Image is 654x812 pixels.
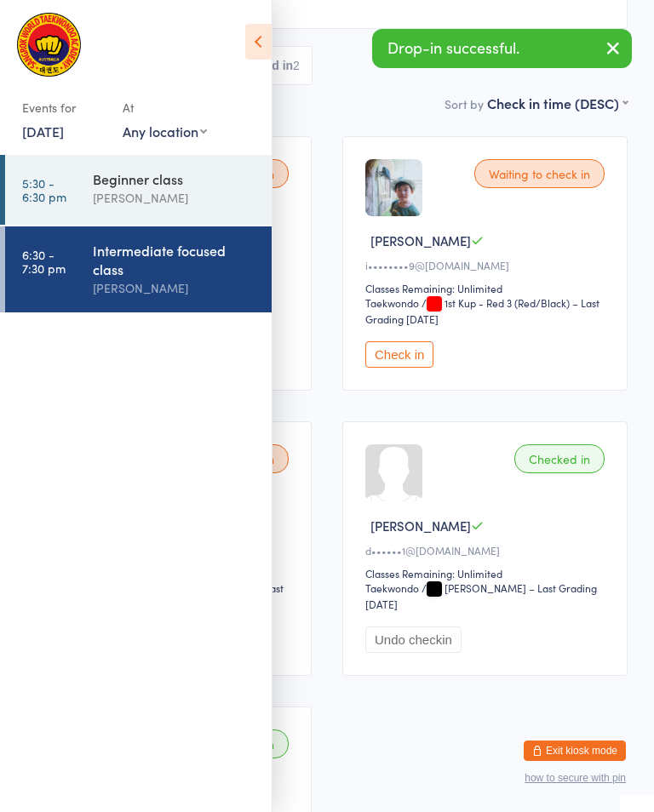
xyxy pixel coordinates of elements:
[5,226,272,312] a: 6:30 -7:30 pmIntermediate focused class[PERSON_NAME]
[365,580,597,611] span: / [PERSON_NAME] – Last Grading [DATE]
[17,13,81,77] img: Sangrok World Taekwondo Academy
[93,278,257,298] div: [PERSON_NAME]
[487,94,628,112] div: Check in time (DESC)
[123,94,207,122] div: At
[365,295,599,326] span: / 1st Kup - Red 3 (Red/Black) – Last Grading [DATE]
[365,566,610,580] div: Classes Remaining: Unlimited
[22,94,106,122] div: Events for
[365,159,422,216] img: image1694157668.png
[370,232,471,249] span: [PERSON_NAME]
[93,188,257,208] div: [PERSON_NAME]
[370,517,471,535] span: [PERSON_NAME]
[5,155,272,225] a: 5:30 -6:30 pmBeginner class[PERSON_NAME]
[365,341,433,368] button: Check in
[93,169,257,188] div: Beginner class
[123,122,207,140] div: Any location
[474,159,605,188] div: Waiting to check in
[22,122,64,140] a: [DATE]
[372,29,632,68] div: Drop-in successful.
[525,772,626,784] button: how to secure with pin
[524,741,626,761] button: Exit kiosk mode
[365,580,419,595] div: Taekwondo
[22,248,66,275] time: 6:30 - 7:30 pm
[365,626,462,653] button: Undo checkin
[365,295,419,310] div: Taekwondo
[365,258,610,272] div: i••••••••9@[DOMAIN_NAME]
[293,59,300,72] div: 2
[22,176,66,203] time: 5:30 - 6:30 pm
[514,444,605,473] div: Checked in
[365,543,610,558] div: d••••••1@[DOMAIN_NAME]
[93,241,257,278] div: Intermediate focused class
[365,281,610,295] div: Classes Remaining: Unlimited
[445,95,484,112] label: Sort by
